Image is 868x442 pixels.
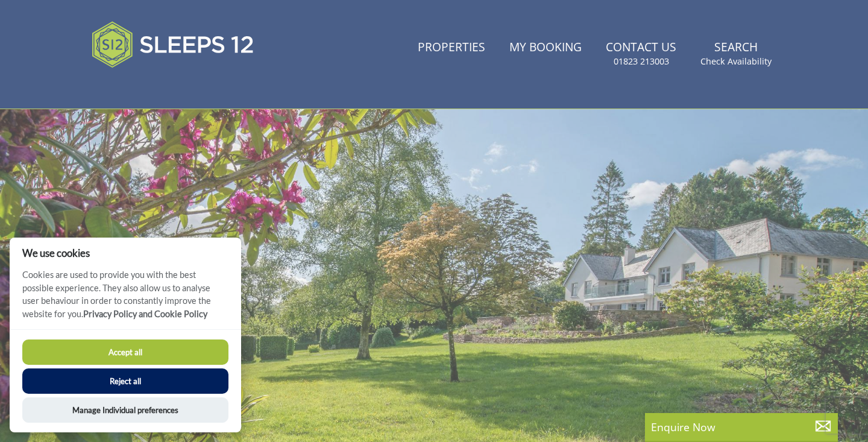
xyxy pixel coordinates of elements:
[700,55,772,68] small: Check Availability
[696,34,776,74] a: SearchCheck Availability
[10,268,241,329] p: Cookies are used to provide you with the best possible experience. They also allow us to analyse ...
[10,247,241,259] h2: We use cookies
[22,368,228,394] button: Reject all
[651,419,832,435] p: Enquire Now
[86,82,212,92] iframe: Customer reviews powered by Trustpilot
[505,34,587,62] a: My Booking
[92,14,254,75] img: Sleeps 12
[601,34,681,74] a: Contact Us01823 213003
[22,339,228,365] button: Accept all
[83,309,207,319] a: Privacy Policy and Cookie Policy
[22,397,228,423] button: Manage Individual preferences
[413,34,490,62] a: Properties
[614,55,669,68] small: 01823 213003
